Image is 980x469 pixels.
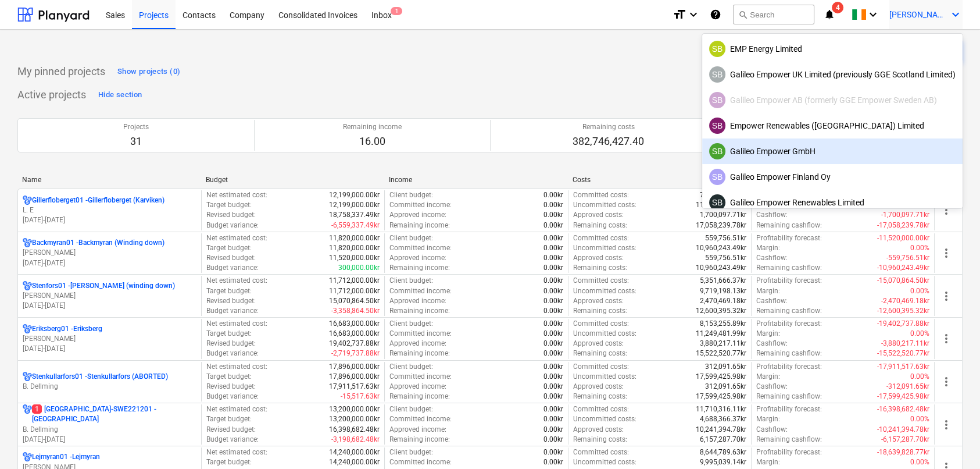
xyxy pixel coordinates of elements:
[709,41,725,57] div: Sharon Brown
[709,92,725,108] div: Sharon Brown
[712,95,723,105] span: SB
[922,413,980,469] iframe: Chat Widget
[712,147,723,156] span: SB
[709,118,725,134] div: Sharon Brown
[709,92,956,108] div: Galileo Empower AB (formerly GGE Empower Sweden AB)
[709,118,956,134] div: Empower Renewables ([GEOGRAPHIC_DATA]) Limited
[709,169,956,185] div: Galileo Empower Finland Oy
[712,121,723,130] span: SB
[709,194,956,211] div: Galileo Empower Renewables Limited
[712,44,723,54] span: SB
[709,194,725,211] div: Sharon Brown
[712,198,723,207] span: SB
[709,41,956,57] div: EMP Energy Limited
[712,172,723,182] span: SB
[709,66,725,83] div: Sharon Brown
[709,169,725,185] div: Sharon Brown
[712,70,723,79] span: SB
[709,143,956,159] div: Galileo Empower GmbH
[709,143,725,159] div: Sharon Brown
[709,66,956,83] div: Galileo Empower UK Limited (previously GGE Scotland Limited)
